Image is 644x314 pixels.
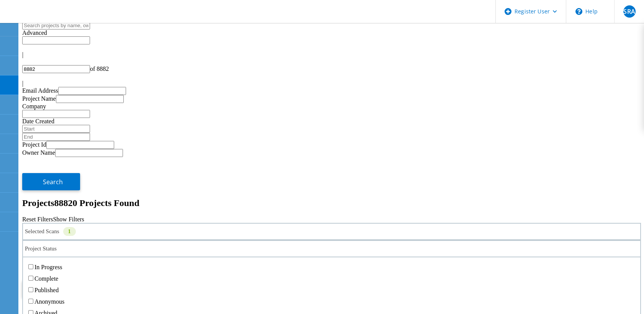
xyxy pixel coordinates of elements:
[22,21,90,29] input: Search projects by name, owner, ID, company, etc
[22,80,641,87] div: |
[22,87,58,94] label: Email Address
[8,15,90,21] a: Live Optics Dashboard
[623,8,635,15] span: SRA
[22,95,56,102] label: Project Name
[22,133,90,141] input: End
[22,103,46,110] label: Company
[54,198,139,208] span: 88820 Projects Found
[22,198,54,208] b: Projects
[34,275,58,282] label: Complete
[22,216,53,222] a: Reset Filters
[22,118,54,124] label: Date Created
[34,287,59,293] label: Published
[22,141,46,148] label: Project Id
[22,125,90,133] input: Start
[63,227,76,236] div: 1
[22,223,641,240] div: Selected Scans
[34,298,64,305] label: Anonymous
[90,65,109,72] span: of 8882
[43,178,63,186] span: Search
[575,8,582,15] svg: \n
[22,29,47,36] span: Advanced
[22,173,80,190] button: Search
[22,149,55,156] label: Owner Name
[22,51,641,58] div: |
[34,264,62,270] label: In Progress
[22,240,641,257] div: Project Status
[53,216,84,222] a: Show Filters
